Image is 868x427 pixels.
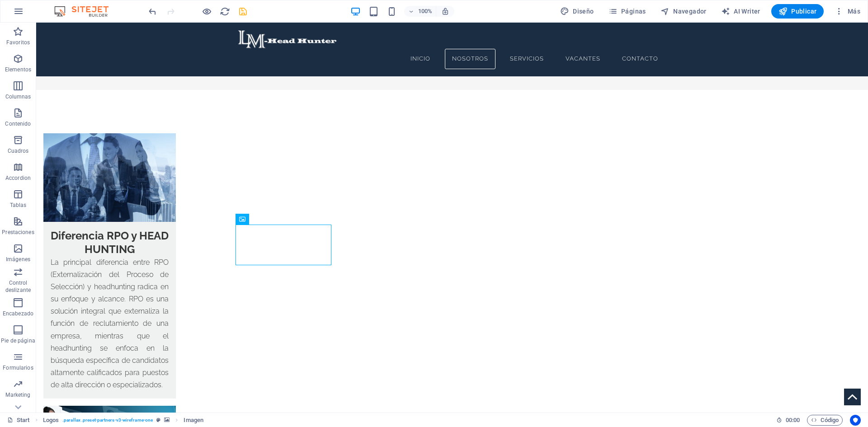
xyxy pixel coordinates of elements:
[717,4,764,19] button: AI Writer
[771,4,824,19] button: Publicar
[6,256,30,263] p: Imágenes
[147,6,158,17] button: undo
[418,6,432,17] h6: 100%
[778,7,817,16] span: Publicar
[6,39,30,46] p: Favoritos
[441,7,449,15] i: Al redimensionar, ajustar el nivel de zoom automáticamente para ajustarse al dispositivo elegido.
[3,364,33,371] p: Formularios
[10,202,27,209] p: Tablas
[776,415,800,426] h6: Tiempo de la sesión
[184,415,203,426] span: Haz clic para seleccionar y doble clic para editar
[557,4,598,19] button: Diseño
[850,415,861,426] button: Usercentrics
[201,6,212,17] button: Haz clic para salir del modo de previsualización y seguir editando
[3,310,33,317] p: Encabezado
[5,93,31,100] p: Columnas
[237,6,248,17] button: save
[5,174,31,182] p: Accordion
[147,6,158,17] i: Deshacer: Cambiar imagen (Ctrl+Z)
[807,415,843,426] button: Código
[721,7,760,16] span: AI Writer
[156,418,160,422] i: Este elemento es un preajuste personalizable
[52,6,120,17] img: Editor Logo
[219,6,230,17] button: reload
[404,6,436,17] button: 100%
[560,7,594,16] span: Diseño
[1,337,35,344] p: Pie de página
[164,418,170,422] i: Este elemento contiene un fondo
[831,4,864,19] button: Más
[786,415,800,426] span: 00 00
[557,4,598,19] div: Diseño (Ctrl+Alt+Y)
[62,415,153,426] span: . parallax .preset-partners-v3-wireframe-one
[5,120,31,127] p: Contenido
[609,7,646,16] span: Páginas
[811,415,839,426] span: Código
[5,391,30,399] p: Marketing
[5,66,31,73] p: Elementos
[2,229,34,236] p: Prestaciones
[7,415,30,426] a: Haz clic para cancelar la selección y doble clic para abrir páginas
[605,4,650,19] button: Páginas
[43,415,59,426] span: Haz clic para seleccionar y doble clic para editar
[657,4,710,19] button: Navegador
[8,147,29,155] p: Cuadros
[220,6,230,17] i: Volver a cargar página
[660,7,707,16] span: Navegador
[792,417,793,423] span: :
[43,415,203,426] nav: breadcrumb
[835,7,860,16] span: Más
